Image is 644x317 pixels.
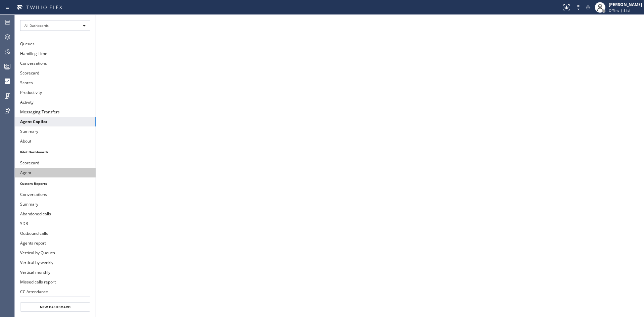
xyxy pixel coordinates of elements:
span: Offline | 54d [609,8,630,13]
button: Conversations [15,58,96,68]
div: All Dashboards [20,20,90,31]
div: [PERSON_NAME] [609,2,642,7]
button: Activity [15,97,96,107]
button: Mute [583,3,593,12]
button: Vertical monthly [15,267,96,277]
button: Messaging Transfers [15,107,96,117]
button: Scorecard [15,158,96,168]
button: CC Attendance [15,287,96,297]
button: About [15,136,96,146]
button: Summary [15,199,96,209]
button: Scores [15,78,96,88]
button: Scorecard [15,68,96,78]
button: Conversations [15,190,96,199]
button: Agent [15,168,96,177]
button: Outbound calls [15,228,96,238]
button: Handling Time [15,49,96,58]
button: Summary [15,126,96,136]
button: Vertical by Queues [15,248,96,258]
button: Agents report [15,238,96,248]
button: Abandoned calls [15,209,96,219]
li: Pilot Dashboards [15,148,96,156]
li: Custom Reports [15,179,96,188]
button: Queues [15,39,96,49]
button: Missed calls report [15,277,96,287]
button: Productivity [15,88,96,97]
iframe: dashboard_b76b4cf0987d [96,15,644,317]
button: SDB [15,219,96,228]
button: Vertical by weekly [15,258,96,267]
button: Agent Copilot [15,117,96,126]
button: New Dashboard [20,302,90,312]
